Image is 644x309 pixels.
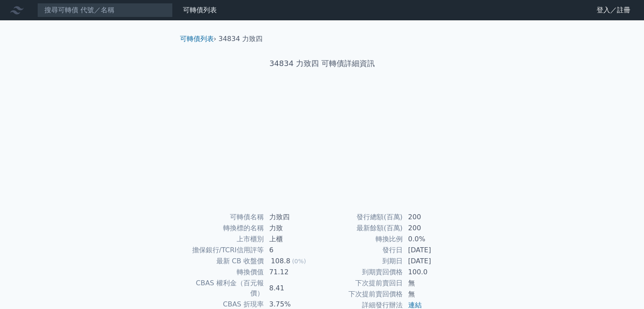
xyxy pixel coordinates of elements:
[322,256,403,267] td: 到期日
[218,34,263,44] li: 34834 力致四
[403,212,461,223] td: 200
[264,245,322,256] td: 6
[264,223,322,234] td: 力致
[322,278,403,289] td: 下次提前賣回日
[403,267,461,278] td: 100.0
[590,3,637,17] a: 登入／註冊
[403,223,461,234] td: 200
[183,256,264,267] td: 最新 CB 收盤價
[403,256,461,267] td: [DATE]
[322,223,403,234] td: 最新餘額(百萬)
[264,278,322,299] td: 8.41
[322,267,403,278] td: 到期賣回價格
[183,278,264,299] td: CBAS 權利金（百元報價）
[269,256,292,266] div: 108.8
[264,234,322,245] td: 上櫃
[403,245,461,256] td: [DATE]
[183,6,217,14] a: 可轉債列表
[403,278,461,289] td: 無
[180,34,216,44] li: ›
[403,234,461,245] td: 0.0%
[183,267,264,278] td: 轉換價值
[322,212,403,223] td: 發行總額(百萬)
[183,245,264,256] td: 擔保銀行/TCRI信用評等
[408,301,422,309] a: 連結
[37,3,173,17] input: 搜尋可轉債 代號／名稱
[173,58,471,69] h1: 34834 力致四 可轉債詳細資訊
[183,223,264,234] td: 轉換標的名稱
[180,35,214,43] a: 可轉債列表
[322,234,403,245] td: 轉換比例
[183,234,264,245] td: 上市櫃別
[322,289,403,300] td: 下次提前賣回價格
[264,212,322,223] td: 力致四
[292,258,306,265] span: (0%)
[183,212,264,223] td: 可轉債名稱
[403,289,461,300] td: 無
[264,267,322,278] td: 71.12
[322,245,403,256] td: 發行日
